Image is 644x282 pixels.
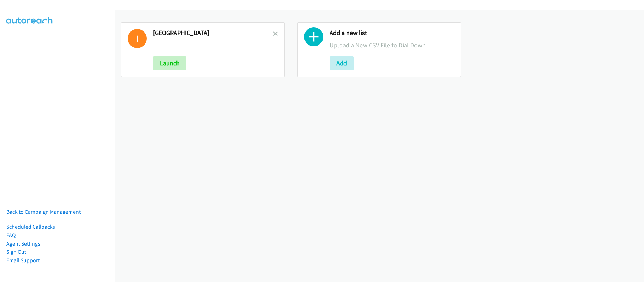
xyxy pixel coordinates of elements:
a: Back to Campaign Management [6,208,81,215]
h2: Add a new list [330,29,454,37]
button: Add [330,56,354,70]
button: Launch [153,56,186,70]
a: Scheduled Callbacks [6,223,55,230]
a: FAQ [6,232,16,239]
a: Sign Out [6,248,26,255]
a: Email Support [6,257,40,264]
a: Agent Settings [6,240,40,247]
h2: [GEOGRAPHIC_DATA] [153,29,273,37]
p: Upload a New CSV File to Dial Down [330,40,454,50]
h1: I [128,29,147,48]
